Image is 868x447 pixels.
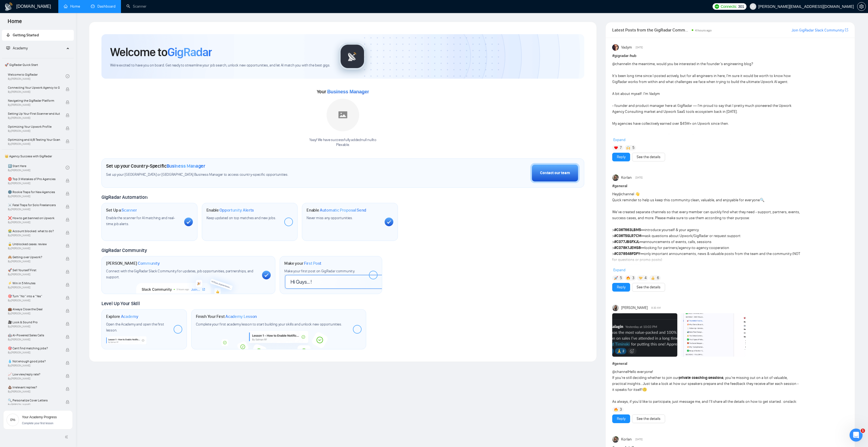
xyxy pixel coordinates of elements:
[614,234,641,238] span: #C06T5SLR7CM
[792,27,844,33] a: Join GigRadar Slack Community
[66,322,69,326] span: lock
[65,434,70,440] span: double-left
[8,215,60,221] span: ❌ How to get banned on Upwork
[8,293,60,299] span: 🎯 Turn “No” into a “Yes”
[8,364,60,367] span: By [PERSON_NAME]
[617,154,626,160] a: Reply
[530,163,580,183] button: Contact our team
[106,163,205,169] h1: Set up your Country-Specific
[626,146,630,150] img: 🙌
[106,207,137,213] h1: Set Up a
[327,89,369,94] span: Business Manager
[8,325,60,328] span: By [PERSON_NAME]
[8,260,60,263] span: By [PERSON_NAME]
[101,194,147,200] span: GigRadar Automation
[8,234,60,237] span: By [PERSON_NAME]
[339,43,366,70] img: gigradar-logo.png
[101,301,140,306] span: Level Up Your Skill
[614,228,641,232] span: #C06T663LBM5
[614,263,641,268] span: #C08287T9EDB
[126,4,146,9] a: searchScanner
[635,437,643,442] span: [DATE]
[206,216,276,220] span: Keep updated on top matches and new jobs.
[614,228,645,232] strong: —
[617,416,626,422] a: Reply
[138,261,160,266] span: Community
[167,45,212,59] span: GigRadar
[8,377,60,380] span: By [PERSON_NAME]
[651,276,655,280] img: 👍
[8,312,60,315] span: By [PERSON_NAME]
[8,273,60,276] span: By [PERSON_NAME]
[66,218,69,222] span: lock
[66,257,69,261] span: lock
[614,245,644,250] strong: —
[861,429,865,433] span: 1
[617,284,626,290] a: Reply
[8,195,60,198] span: By [PERSON_NAME]
[8,202,60,208] span: ☠️ Fatal Traps for Solo Freelancers
[612,305,619,311] img: Mariia Heshka
[6,33,10,37] span: rocket
[845,28,848,32] span: export
[66,179,69,183] span: lock
[613,138,626,142] span: Expand
[621,305,648,311] span: [PERSON_NAME]
[8,299,60,302] span: By [PERSON_NAME]
[8,189,60,195] span: 🌚 Rookie Traps for New Agencies
[8,280,60,286] span: ⚡ Win in 5 Minutes
[8,241,60,247] span: 🔓 Unblocked cases: review
[122,207,137,213] span: Scanner
[8,85,60,90] span: Connecting Your Upwork Agency to GigRadar
[309,142,376,148] p: Plexable .
[167,163,205,169] span: Business Manager
[715,4,719,9] img: upwork-logo.png
[632,145,634,151] span: 5
[695,28,712,32] span: 4 hours ago
[66,270,69,274] span: lock
[8,176,60,182] span: ⛔ Top 3 Mistakes of Pro Agencies
[612,361,848,367] h1: # general
[8,137,60,142] span: Optimizing and A/B Testing Your Scanner for Better Results
[66,400,69,404] span: lock
[66,166,69,170] span: check-circle
[751,5,755,8] span: user
[621,44,632,50] span: Vadym
[8,403,60,406] span: By [PERSON_NAME]
[8,129,60,133] span: By [PERSON_NAME]
[620,407,622,412] span: 3
[679,375,723,380] strong: private coaching sessions
[106,261,160,266] h1: [PERSON_NAME]
[612,153,630,161] button: Reply
[657,275,659,281] span: 6
[8,142,60,146] span: By [PERSON_NAME]
[614,240,643,244] strong: —
[621,175,632,181] span: Korlan
[6,418,19,422] span: 0%
[651,305,661,310] span: 8:30 AM
[66,348,69,352] span: lock
[637,154,660,160] a: See the details
[612,53,848,59] h1: # gigradar-hub
[626,276,630,280] img: 🔥
[8,286,60,289] span: By [PERSON_NAME]
[612,283,630,292] button: Reply
[106,216,175,226] span: Enable the scanner for AI matching and real-time job alerts.
[8,221,60,224] span: By [PERSON_NAME]
[8,124,60,129] span: Optimizing Your Upwork Profile
[66,335,69,339] span: lock
[857,2,866,11] button: setting
[66,309,69,313] span: lock
[614,408,618,411] img: 🔥
[136,269,240,294] img: slackcommunity-bg.png
[219,207,254,213] span: Opportunity Alerts
[206,207,254,213] h1: Enable
[64,4,80,9] a: homeHome
[8,320,60,325] span: 🎥 Look & Sound Pro
[3,17,26,29] span: Home
[284,269,355,273] span: Make your first post on GigRadar community.
[22,422,53,425] span: Complete your first lesson
[66,100,69,104] span: lock
[8,267,60,273] span: 🚀 Sell Yourself First
[66,126,69,130] span: lock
